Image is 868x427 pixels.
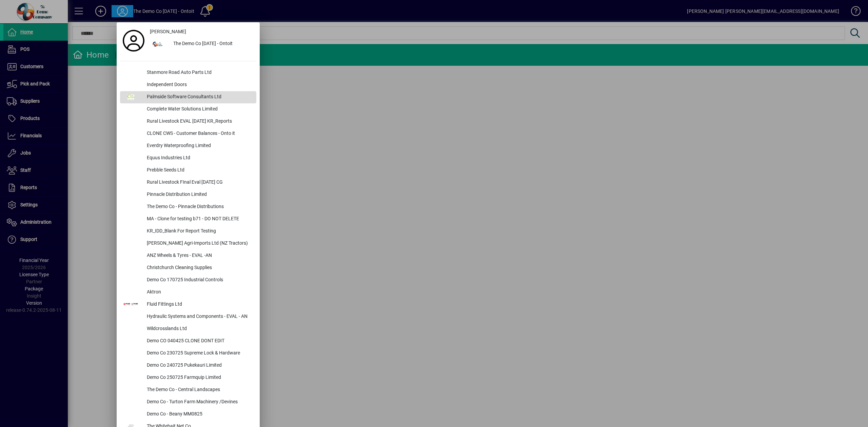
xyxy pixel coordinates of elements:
[141,360,256,372] div: Demo Co 240725 Pukekauri Limited
[141,152,256,164] div: Equus Industries Ltd
[141,91,256,103] div: Palmside Software Consultants Ltd
[120,323,256,335] button: Wildcrosslands Ltd
[147,26,256,38] a: [PERSON_NAME]
[141,213,256,225] div: MA - Clone for testing b71 - DO NOT DELETE
[120,250,256,262] button: ANZ Wheels & Tyres - EVAL -AN
[141,140,256,152] div: Everdry Waterproofing Limited
[120,201,256,213] button: The Demo Co - Pinnacle Distributions
[141,79,256,91] div: Independent Doors
[141,323,256,335] div: Wildcrosslands Ltd
[141,335,256,347] div: Demo CO 040425 CLONE DONT EDIT
[141,116,256,128] div: Rural Livestock EVAL [DATE] KR_Reports
[141,164,256,177] div: Prebble Seeds Ltd
[120,225,256,238] button: KR_IDD_Blank For Report Testing
[120,128,256,140] button: CLONE CWS - Customer Balances - Onto it
[141,274,256,286] div: Demo Co 170725 Industrial Controls
[141,177,256,189] div: Rural Livestock FInal Eval [DATE] CG
[120,213,256,225] button: MA - Clone for testing b71 - DO NOT DELETE
[120,311,256,323] button: Hydraulic Systems and Components - EVAL - AN
[120,238,256,250] button: [PERSON_NAME] Agri-Imports Ltd (NZ Tractors)
[120,79,256,91] button: Independent Doors
[141,347,256,360] div: Demo Co 230725 Supreme Lock & Hardware
[141,384,256,396] div: The Demo Co - Central Landscapes
[150,28,186,35] span: [PERSON_NAME]
[141,250,256,262] div: ANZ Wheels & Tyres - EVAL -AN
[120,274,256,286] button: Demo Co 170725 Industrial Controls
[141,189,256,201] div: Pinnacle Distribution Limited
[141,67,256,79] div: Stanmore Road Auto Parts Ltd
[141,396,256,408] div: Demo Co - Turton Farm Machinery /Devines
[120,335,256,347] button: Demo CO 040425 CLONE DONT EDIT
[120,347,256,360] button: Demo Co 230725 Supreme Lock & Hardware
[120,299,256,311] button: Fluid Fittings Ltd
[120,286,256,299] button: Aktron
[120,177,256,189] button: Rural Livestock FInal Eval [DATE] CG
[120,152,256,164] button: Equus Industries Ltd
[120,189,256,201] button: Pinnacle Distribution Limited
[141,201,256,213] div: The Demo Co - Pinnacle Distributions
[141,262,256,274] div: Christchurch Cleaning Supplies
[120,140,256,152] button: Everdry Waterproofing Limited
[120,91,256,103] button: Palmside Software Consultants Ltd
[147,38,256,50] button: The Demo Co [DATE] - Ontoit
[141,372,256,384] div: Demo Co 250725 Farmquip Limited
[168,38,256,50] div: The Demo Co [DATE] - Ontoit
[120,372,256,384] button: Demo Co 250725 Farmquip Limited
[120,408,256,421] button: Demo Co - Beany MM0825
[141,225,256,238] div: KR_IDD_Blank For Report Testing
[120,396,256,408] button: Demo Co - Turton Farm Machinery /Devines
[120,164,256,177] button: Prebble Seeds Ltd
[141,299,256,311] div: Fluid Fittings Ltd
[120,103,256,116] button: Complete Water Solutions Limited
[141,286,256,299] div: Aktron
[120,262,256,274] button: Christchurch Cleaning Supplies
[141,103,256,116] div: Complete Water Solutions Limited
[141,311,256,323] div: Hydraulic Systems and Components - EVAL - AN
[141,128,256,140] div: CLONE CWS - Customer Balances - Onto it
[120,384,256,396] button: The Demo Co - Central Landscapes
[120,67,256,79] button: Stanmore Road Auto Parts Ltd
[120,360,256,372] button: Demo Co 240725 Pukekauri Limited
[120,116,256,128] button: Rural Livestock EVAL [DATE] KR_Reports
[141,408,256,421] div: Demo Co - Beany MM0825
[120,35,147,47] a: Profile
[141,238,256,250] div: [PERSON_NAME] Agri-Imports Ltd (NZ Tractors)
